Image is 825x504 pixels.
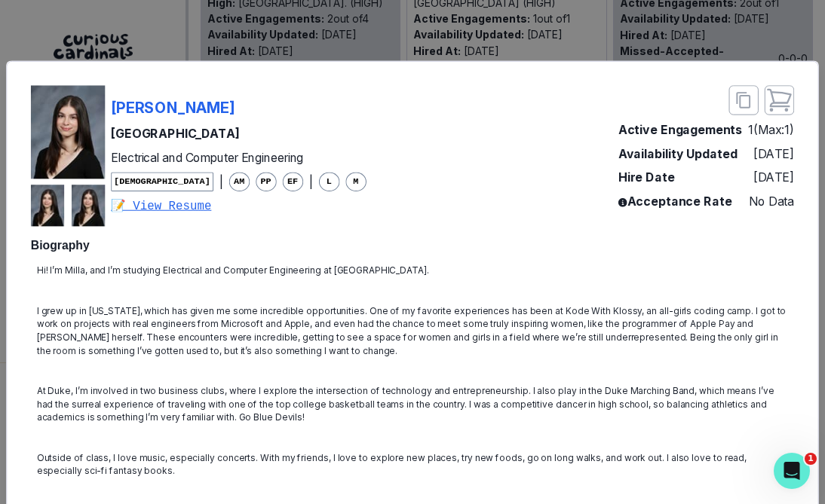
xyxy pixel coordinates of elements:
[219,173,223,191] p: |
[111,96,235,119] p: [PERSON_NAME]
[37,384,789,424] p: At Duke, I’m involved in two business clubs, where I explore the intersection of technology and e...
[228,173,250,192] span: AM
[618,192,732,210] p: Acceptance Rate
[72,185,105,226] img: mentor profile picture
[729,85,759,115] button: close
[753,145,794,163] p: [DATE]
[111,148,366,166] p: Electrical and Computer Engineering
[111,124,366,142] p: [GEOGRAPHIC_DATA]
[111,173,213,192] span: [DEMOGRAPHIC_DATA]
[753,169,794,187] p: [DATE]
[309,173,313,191] p: |
[31,238,794,252] h2: Biography
[256,173,277,192] span: PP
[111,197,366,215] a: 📝 View Resume
[805,453,817,465] span: 1
[765,85,794,115] button: close
[618,121,742,139] p: Active Engagements
[749,192,794,210] p: No Data
[345,173,366,192] span: M
[618,169,675,187] p: Hire Date
[774,453,810,489] iframe: Intercom live chat
[37,264,789,278] p: Hi! I’m Milla, and I’m studying Electrical and Computer Engineering at [GEOGRAPHIC_DATA].
[31,185,64,226] img: mentor profile picture
[31,85,105,179] img: mentor profile picture
[282,173,303,192] span: EF
[748,121,794,139] p: 1 (Max: 1 )
[618,145,738,163] p: Availability Updated
[37,451,789,478] p: Outside of class, I love music, especially concerts. With my friends, I love to explore new place...
[37,304,789,358] p: I grew up in [US_STATE], which has given me some incredible opportunities. One of my favorite exp...
[319,173,340,192] span: L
